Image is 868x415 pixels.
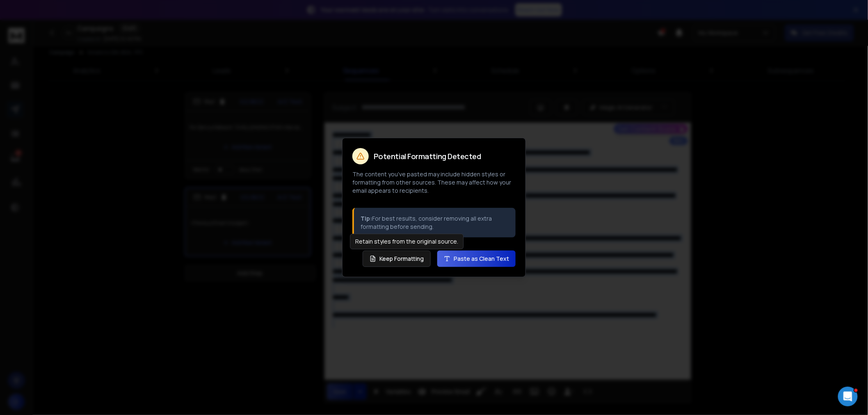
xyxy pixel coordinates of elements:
[361,214,509,231] p: For best results, consider removing all extra formatting before sending.
[838,387,858,406] iframe: Intercom live chat
[374,153,481,160] h2: Potential Formatting Detected
[363,251,431,267] button: Keep Formatting
[437,251,516,267] button: Paste as Clean Text
[361,214,372,222] strong: Tip:
[352,170,516,195] p: The content you've pasted may include hidden styles or formatting from other sources. These may a...
[350,234,464,249] div: Retain styles from the original source.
